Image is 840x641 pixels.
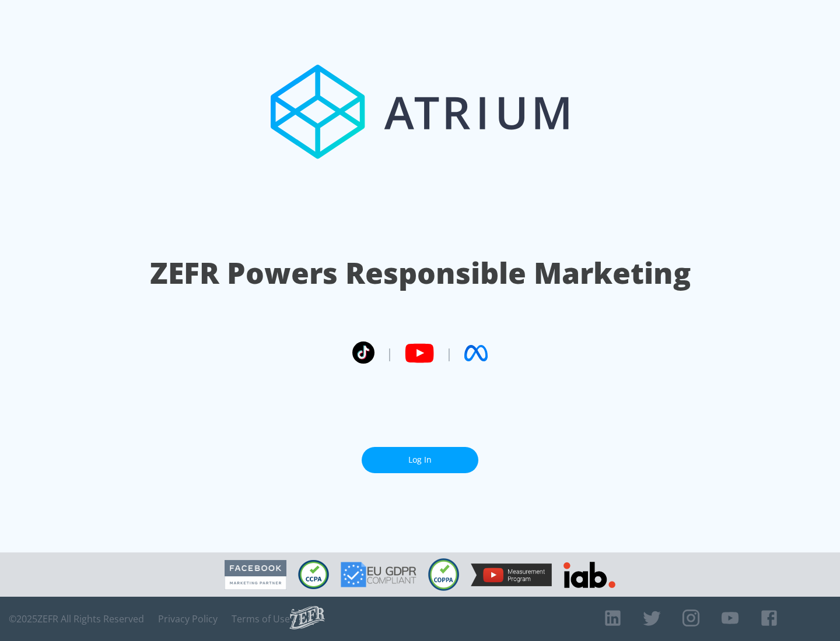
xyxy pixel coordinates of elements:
span: | [386,344,393,362]
a: Log In [362,447,478,473]
a: Privacy Policy [158,613,218,625]
img: IAB [563,562,615,588]
img: YouTube Measurement Program [471,563,552,586]
img: COPPA Compliant [428,558,459,591]
span: | [446,344,453,362]
a: Terms of Use [232,613,290,625]
img: CCPA Compliant [298,560,329,589]
img: Facebook Marketing Partner [225,560,286,590]
img: GDPR Compliant [341,562,416,587]
h1: ZEFR Powers Responsible Marketing [150,253,691,293]
span: © 2025 ZEFR All Rights Reserved [9,613,144,625]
